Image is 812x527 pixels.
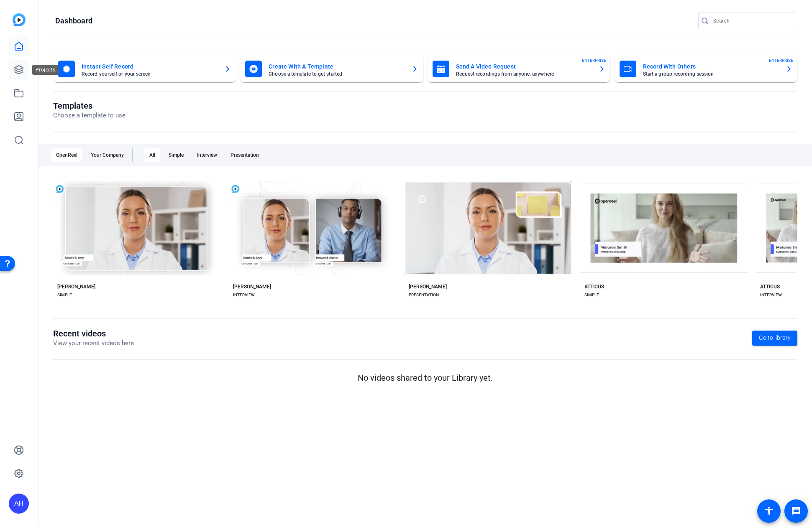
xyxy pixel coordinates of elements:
[53,56,236,82] button: Instant Self RecordRecord yourself or your screen
[164,148,189,162] div: Simple
[760,283,780,290] div: ATTICUS
[240,56,423,82] button: Create With A TemplateChoose a template to get started
[584,292,599,298] div: SIMPLE
[713,16,789,26] input: Search
[57,283,95,290] div: [PERSON_NAME]
[55,16,92,26] h1: Dashboard
[791,506,801,516] mat-icon: message
[192,148,222,162] div: Interview
[82,71,218,76] mat-card-subtitle: Record yourself or your screen
[144,148,160,162] div: All
[269,71,405,76] mat-card-subtitle: Choose a template to get started
[643,71,779,76] mat-card-subtitle: Start a group recording session
[233,283,271,290] div: [PERSON_NAME]
[456,71,592,76] mat-card-subtitle: Request recordings from anyone, anywhere
[752,331,797,346] a: Go to library
[13,13,26,26] img: blue-gradient.svg
[57,292,72,298] div: SIMPLE
[9,494,29,514] div: AH
[53,111,126,120] p: Choose a template to use
[82,61,218,71] mat-card-title: Instant Self Record
[769,57,793,64] span: ENTERPRISE
[409,292,439,298] div: PRESENTATION
[615,56,797,82] button: Record With OthersStart a group recording sessionENTERPRISE
[584,283,604,290] div: ATTICUS
[643,61,779,71] mat-card-title: Record With Others
[225,148,264,162] div: Presentation
[53,339,134,348] p: View your recent videos here
[53,328,134,339] h1: Recent videos
[269,61,405,71] mat-card-title: Create With A Template
[32,65,59,75] div: Projects
[764,506,774,516] mat-icon: accessibility
[233,292,255,298] div: INTERVIEW
[53,372,797,384] p: No videos shared to your Library yet.
[582,57,606,64] span: ENTERPRISE
[759,334,791,342] span: Go to library
[86,148,129,162] div: Your Company
[51,148,82,162] div: OpenReel
[428,56,610,82] button: Send A Video RequestRequest recordings from anyone, anywhereENTERPRISE
[760,292,782,298] div: INTERVIEW
[409,283,447,290] div: [PERSON_NAME]
[456,61,592,71] mat-card-title: Send A Video Request
[53,101,126,111] h1: Templates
